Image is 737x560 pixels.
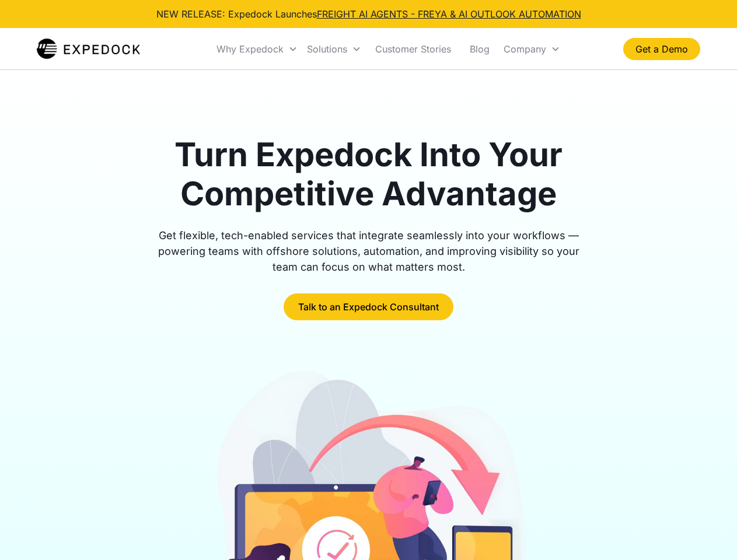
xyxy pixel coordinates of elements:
[679,504,737,560] iframe: Chat Widget
[317,8,581,20] a: FREIGHT AI AGENTS - FREYA & AI OUTLOOK AUTOMATION
[145,228,593,275] div: Get flexible, tech-enabled services that integrate seamlessly into your workflows — powering team...
[302,29,366,69] div: Solutions
[284,293,453,320] a: Talk to an Expedock Consultant
[212,29,302,69] div: Why Expedock
[504,43,546,55] div: Company
[307,43,347,55] div: Solutions
[156,7,581,21] div: NEW RELEASE: Expedock Launches
[623,38,700,60] a: Get a Demo
[499,29,565,69] div: Company
[37,37,140,61] a: home
[216,43,284,55] div: Why Expedock
[460,29,499,69] a: Blog
[145,135,593,213] h1: Turn Expedock Into Your Competitive Advantage
[37,37,140,61] img: Expedock Logo
[366,29,460,69] a: Customer Stories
